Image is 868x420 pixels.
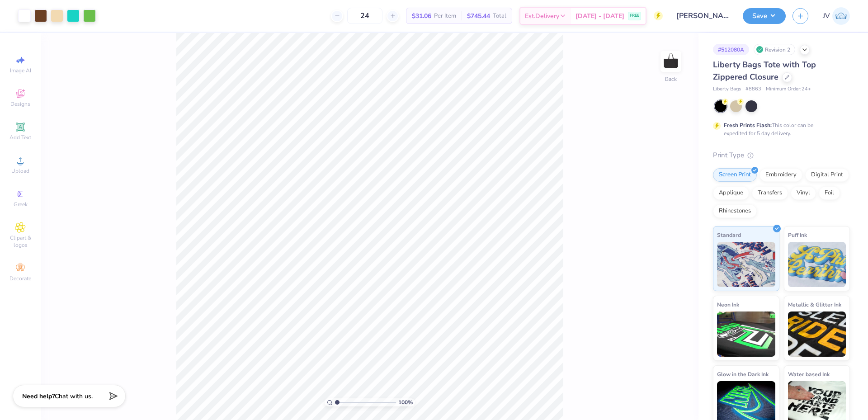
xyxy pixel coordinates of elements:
div: Screen Print [713,168,757,182]
span: Water based Ink [788,369,830,379]
div: Foil [819,186,840,200]
div: Embroidery [759,168,802,182]
span: Image AI [10,67,31,74]
strong: Need help? [22,392,55,401]
img: Jo Vincent [832,7,850,25]
input: Untitled Design [670,7,736,25]
span: Liberty Bags [713,85,741,93]
div: Applique [713,186,749,200]
a: JV [823,7,850,25]
span: Puff Ink [788,230,807,240]
img: Neon Ink [717,311,775,357]
div: Digital Print [805,168,849,182]
span: Greek [14,201,28,208]
div: This color can be expedited for 5 day delivery. [724,121,835,137]
span: $31.06 [412,11,431,21]
span: Neon Ink [717,300,739,309]
span: Decorate [9,275,31,282]
span: Clipart & logos [5,234,36,249]
span: Glow in the Dark Ink [717,369,769,379]
strong: Fresh Prints Flash: [724,122,772,129]
span: # 8863 [745,85,761,93]
div: Print Type [713,150,850,160]
span: Designs [10,100,30,108]
span: Per Item [434,11,456,21]
img: Puff Ink [788,242,846,287]
span: FREE [630,13,639,19]
span: 100 % [398,398,413,406]
div: Rhinestones [713,204,757,218]
div: # 512080A [713,44,749,55]
span: Metallic & Glitter Ink [788,300,841,309]
img: Metallic & Glitter Ink [788,311,846,357]
span: Upload [11,167,29,175]
span: Est. Delivery [525,11,559,21]
div: Transfers [752,186,788,200]
div: Vinyl [791,186,816,200]
div: Back [665,75,677,83]
img: Standard [717,242,775,287]
span: Total [493,11,506,21]
span: JV [823,11,830,21]
span: Standard [717,230,741,240]
span: Minimum Order: 24 + [766,85,811,93]
span: $745.44 [467,11,490,21]
span: Liberty Bags Tote with Top Zippered Closure [713,59,816,82]
div: Revision 2 [754,44,795,55]
span: Add Text [9,134,31,141]
span: Chat with us. [55,392,93,401]
button: Save [743,8,786,24]
span: [DATE] - [DATE] [576,11,624,21]
input: – – [347,8,382,24]
img: Back [662,52,680,71]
